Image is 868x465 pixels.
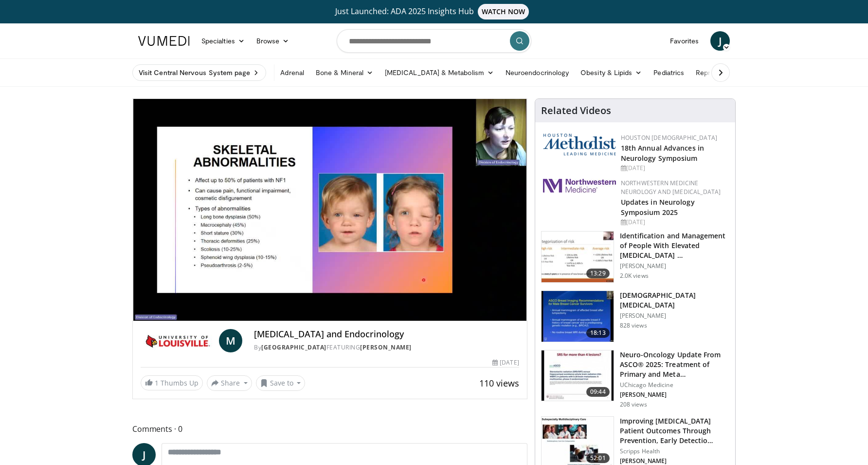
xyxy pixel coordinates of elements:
p: [PERSON_NAME] [620,262,729,270]
button: Share [207,375,252,391]
h4: [MEDICAL_DATA] and Endocrinology [254,329,519,340]
span: 110 views [479,377,519,389]
a: [PERSON_NAME] [360,343,412,351]
p: 828 views [620,322,647,329]
img: f3e414da-7d1c-4e07-9ec1-229507e9276d.150x105_q85_crop-smart_upscale.jpg [542,232,614,282]
div: [DATE] [621,164,727,173]
a: 09:44 Neuro-Oncology Update From ASCO® 2025: Treatment of Primary and Meta… UChicago Medicine [PE... [541,350,729,408]
div: [DATE] [621,218,727,227]
p: Scripps Health [620,447,729,455]
a: Reproductive [690,63,743,82]
p: 2.0K views [620,272,649,280]
a: Browse [251,31,295,51]
p: 208 views [620,401,647,408]
input: Search topics, interventions [337,29,531,53]
a: 13:29 Identification and Management of People With Elevated [MEDICAL_DATA] … [PERSON_NAME] 2.0K v... [541,231,729,283]
a: Just Launched: ADA 2025 Insights HubWATCH NOW [140,4,728,19]
p: UChicago Medicine [620,381,729,389]
h3: Improving [MEDICAL_DATA] Patient Outcomes Through Prevention, Early Detectio… [620,416,729,446]
img: 5e4488cc-e109-4a4e-9fd9-73bb9237ee91.png.150x105_q85_autocrop_double_scale_upscale_version-0.2.png [543,134,616,155]
h3: [DEMOGRAPHIC_DATA][MEDICAL_DATA] [620,291,729,310]
a: Favorites [664,31,705,51]
span: 18:13 [586,328,610,338]
a: [GEOGRAPHIC_DATA] [261,343,326,351]
img: VuMedi Logo [138,36,190,46]
a: Visit Central Nervous System page [132,64,266,81]
img: University of Louisville [141,329,215,352]
a: 1 Thumbs Up [141,375,203,390]
a: Obesity & Lipids [575,63,648,82]
h3: Neuro-Oncology Update From ASCO® 2025: Treatment of Primary and Meta… [620,350,729,379]
p: [PERSON_NAME] [620,312,729,320]
img: d751fa55-4668-4ed8-964c-1bbca33d75be.150x105_q85_crop-smart_upscale.jpg [542,350,614,401]
span: 13:29 [586,269,610,278]
a: Bone & Mineral [310,63,379,82]
video-js: Video Player [133,99,527,321]
h4: Related Videos [541,105,611,116]
a: Northwestern Medicine Neurology and [MEDICAL_DATA] [621,179,721,196]
a: Pediatrics [648,63,690,82]
a: 18:13 [DEMOGRAPHIC_DATA][MEDICAL_DATA] [PERSON_NAME] 828 views [541,291,729,342]
span: Comments 0 [132,423,527,435]
p: [PERSON_NAME] [620,457,729,465]
span: WATCH NOW [478,4,529,19]
a: Adrenal [274,63,310,82]
img: 2a462fb6-9365-492a-ac79-3166a6f924d8.png.150x105_q85_autocrop_double_scale_upscale_version-0.2.jpg [543,179,616,193]
span: 52:01 [586,453,610,463]
img: 4154c2f9-05e8-4346-9dcd-456daf1e480b.150x105_q85_crop-smart_upscale.jpg [542,291,614,342]
a: Neuroendocrinology [500,63,575,82]
a: 18th Annual Advances in Neurology Symposium [621,143,704,163]
a: Houston [DEMOGRAPHIC_DATA] [621,134,717,142]
a: Specialties [196,31,251,51]
div: [DATE] [492,358,519,367]
button: Save to [256,375,306,391]
p: [PERSON_NAME] [620,391,729,399]
span: 1 [155,378,159,387]
span: 09:44 [586,387,610,397]
a: Updates in Neurology Symposium 2025 [621,197,695,217]
a: [MEDICAL_DATA] & Metabolism [379,63,500,82]
a: M [219,329,242,352]
div: By FEATURING [254,343,519,352]
h3: Identification and Management of People With Elevated [MEDICAL_DATA] … [620,231,729,260]
a: J [710,31,730,51]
